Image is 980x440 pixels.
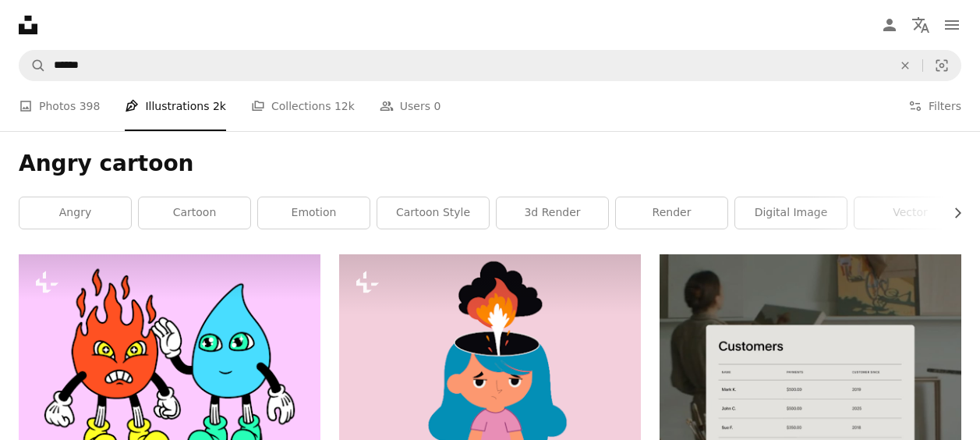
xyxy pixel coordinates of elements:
a: cartoon style [377,197,489,229]
a: Photos 398 [19,81,100,131]
button: Menu [936,9,968,41]
a: vector [854,197,966,229]
a: Log in / Sign up [874,9,905,41]
a: Users 0 [380,81,441,131]
button: Clear [888,51,922,80]
a: A girl with a burning head on her head [339,398,641,412]
a: angry [19,197,131,229]
a: Fire and water are friends, or are they? [19,360,320,374]
button: Visual search [923,51,961,80]
button: Search Unsplash [19,51,46,80]
a: digital image [735,197,847,229]
button: Language [905,9,936,41]
h1: Angry cartoon [19,150,961,178]
span: 0 [434,98,441,115]
button: scroll list to the right [943,197,961,229]
a: emotion [258,197,370,229]
a: 3d render [497,197,608,229]
a: cartoon [139,197,250,229]
button: Filters [908,81,961,131]
form: Find visuals sitewide [19,50,961,81]
a: render [616,197,727,229]
span: 398 [80,98,101,115]
a: Home — Unsplash [19,16,37,34]
span: 12k [334,98,355,115]
a: Collections 12k [251,81,355,131]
